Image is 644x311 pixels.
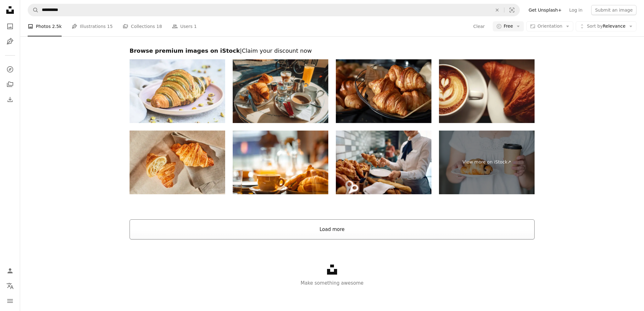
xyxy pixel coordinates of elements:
button: Orientation [526,21,573,31]
button: Free [493,21,524,31]
button: Menu [4,295,16,307]
img: Parisian Morning Delights: Street Cafe Breakfast Scene on a Sunny Day in Saint-Germain des Prés, ... [233,59,328,123]
a: Collections [4,78,16,91]
h2: Browse premium images on iStock [130,47,535,55]
span: 18 [156,23,162,30]
a: Users 1 [172,16,197,36]
img: Freshly baked croissants [130,59,225,123]
span: | Claim your discount now [240,47,312,54]
img: Breakfast coffee table. [233,131,328,194]
button: Search Unsplash [28,4,39,16]
a: Photos [4,20,16,33]
form: Find visuals sitewide [28,4,520,16]
a: Download History [4,93,16,106]
a: Home — Unsplash [4,4,16,18]
a: Illustrations [4,35,16,48]
span: Relevance [587,23,625,29]
img: Close up of waitress serving fresh pastry during buffet breakfast in hotel restaurant. [336,131,431,194]
button: Load more [130,219,535,239]
span: 1 [194,23,197,30]
span: Orientation [537,24,562,29]
button: Clear [473,21,485,31]
button: Sort byRelevance [576,21,636,31]
a: Log in / Sign up [4,265,16,277]
a: Get Unsplash+ [525,5,565,15]
a: Log in [565,5,586,15]
a: View more on iStock↗ [439,131,535,194]
span: 15 [107,23,113,30]
button: Visual search [504,4,519,16]
span: Free [504,23,513,29]
a: Collections 18 [123,16,162,36]
a: Explore [4,63,16,76]
span: Sort by [587,24,602,29]
button: Clear [490,4,504,16]
p: Make something awesome [20,279,644,287]
button: Language [4,280,16,292]
button: Submit an image [591,5,636,15]
img: Top View Of Croissant [130,131,225,194]
a: Illustrations 15 [72,16,113,36]
img: Cappuccino with beautiful foam [439,59,535,123]
img: Heap of freshly baked croissants in a bakery [336,59,431,123]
